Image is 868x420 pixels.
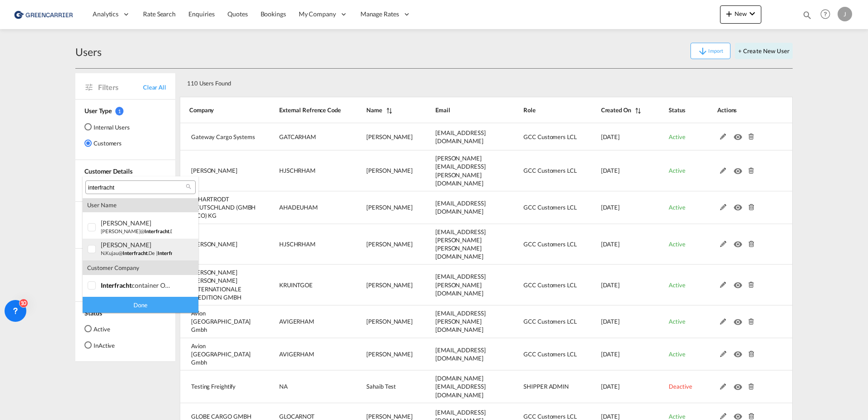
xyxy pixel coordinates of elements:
[101,228,177,234] small: [PERSON_NAME]@ .de
[101,281,132,289] span: interfracht
[101,241,172,249] div: nicole Kujau
[83,198,198,212] div: user name
[123,250,148,256] span: interfracht
[101,281,172,289] div: <span class="highlightedText">interfracht</span> container overseas services gmbh
[83,260,198,275] div: customer company
[101,219,172,227] div: ulrike Guyer
[158,250,182,256] span: interfracht
[185,183,192,190] md-icon: icon-magnify
[156,250,261,256] small: | container overseas services gmbh
[101,250,155,256] small: n.kujau@ .de
[144,228,169,234] span: interfracht
[88,184,186,192] input: Search Users
[83,297,198,313] div: Done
